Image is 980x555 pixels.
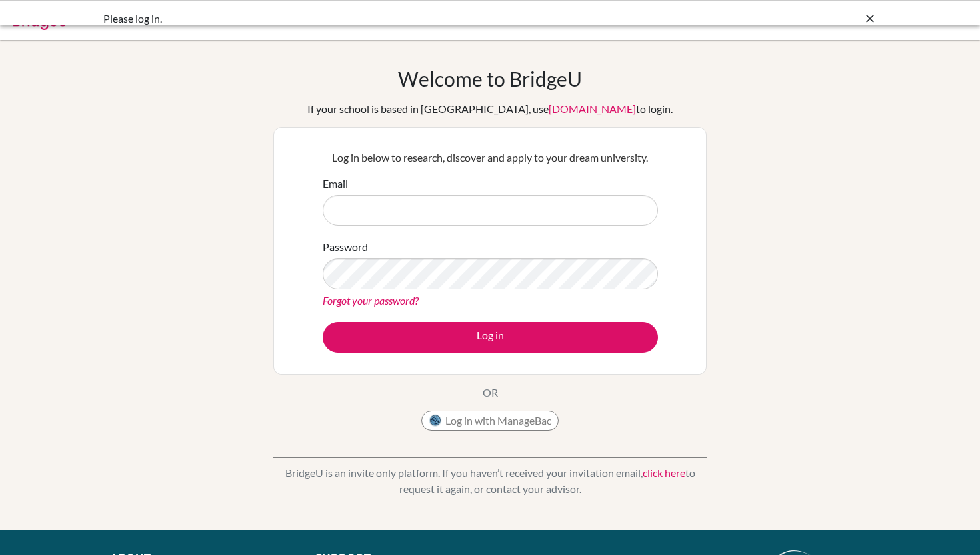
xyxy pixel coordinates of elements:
p: Log in below to research, discover and apply to your dream university. [323,150,658,166]
a: click here [643,466,685,479]
p: OR [483,385,498,401]
button: Log in [323,322,658,353]
p: BridgeU is an invite only platform. If you haven’t received your invitation email, to request it ... [273,465,707,497]
button: Log in with ManageBac [421,411,559,431]
div: Please log in. [103,11,677,27]
label: Password [323,239,368,255]
h1: Welcome to BridgeU [398,67,582,91]
div: If your school is based in [GEOGRAPHIC_DATA], use to login. [307,101,673,117]
label: Email [323,176,348,192]
a: Forgot your password? [323,294,419,307]
a: [DOMAIN_NAME] [549,102,636,115]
